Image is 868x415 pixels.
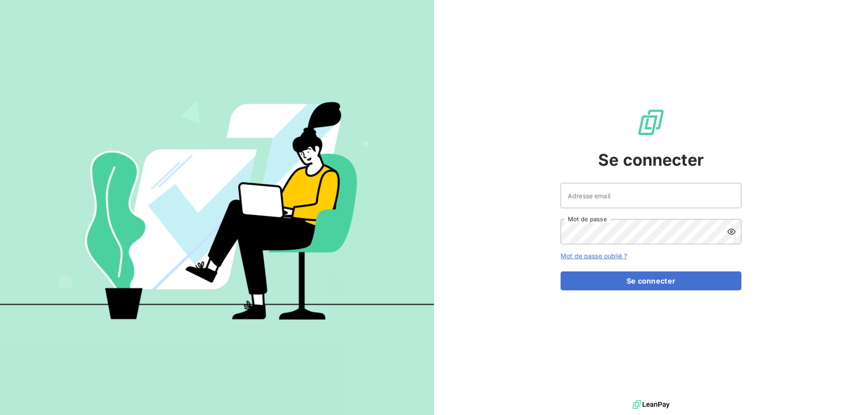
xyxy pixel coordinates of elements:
[598,148,704,172] span: Se connecter
[561,271,741,290] button: Se connecter
[632,398,670,411] img: logo
[637,108,665,137] img: Logo LeanPay
[561,252,627,260] a: Mot de passe oublié ?
[561,183,741,208] input: placeholder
